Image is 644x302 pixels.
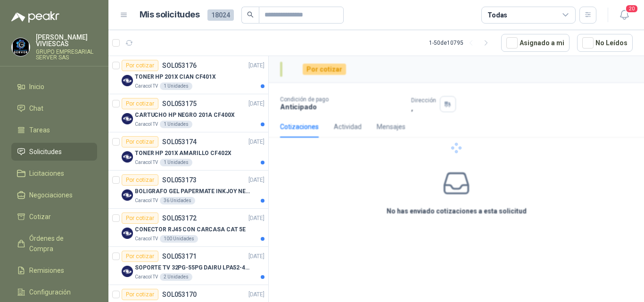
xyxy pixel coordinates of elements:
a: Chat [11,99,97,117]
p: [DATE] [248,176,264,185]
span: Cotizar [29,212,51,222]
a: Por cotizarSOL053173[DATE] Company LogoBOLIGRAFO GEL PAPERMATE INKJOY NEGROCaracol TV36 Unidades [108,171,268,209]
img: Company Logo [122,189,133,201]
button: Asignado a mi [501,34,570,52]
img: Company Logo [122,228,133,239]
span: Solicitudes [29,147,62,157]
p: SOPORTE TV 32PG-55PG DAIRU LPA52-446KIT2 [135,263,252,272]
p: Caracol TV [135,197,158,204]
div: Por cotizar [122,251,158,262]
img: Company Logo [12,38,30,56]
a: Por cotizarSOL053174[DATE] Company LogoTONER HP 201X AMARILLO CF402XCaracol TV1 Unidades [108,132,268,171]
p: [DATE] [248,61,264,70]
span: Configuración [29,287,71,297]
p: SOL053173 [162,177,197,183]
p: Caracol TV [135,273,158,281]
a: Tareas [11,121,97,139]
div: Por cotizar [122,136,158,147]
p: TONER HP 201X CIAN CF401X [135,73,216,82]
a: Solicitudes [11,143,97,161]
div: Por cotizar [122,98,158,109]
div: Por cotizar [122,174,158,186]
p: Caracol TV [135,159,158,166]
p: TONER HP 201X AMARILLO CF402X [135,149,231,158]
p: SOL053174 [162,139,197,145]
a: Cotizar [11,208,97,226]
p: [DATE] [248,99,264,108]
span: Tareas [29,125,50,135]
p: CONECTOR RJ45 CON CARCASA CAT 5E [135,225,246,234]
p: Caracol TV [135,235,158,243]
span: Remisiones [29,265,64,276]
a: Configuración [11,283,97,301]
span: Negociaciones [29,190,73,200]
p: SOL053170 [162,291,197,298]
p: SOL053176 [162,62,197,69]
div: Todas [487,10,507,20]
p: Caracol TV [135,121,158,128]
p: [DATE] [248,290,264,299]
div: 1 - 50 de 10795 [429,35,494,50]
span: 18024 [207,9,234,21]
p: [DATE] [248,214,264,223]
a: Por cotizarSOL053171[DATE] Company LogoSOPORTE TV 32PG-55PG DAIRU LPA52-446KIT2Caracol TV2 Unidades [108,247,268,285]
span: Chat [29,103,43,114]
img: Logo peakr [11,11,59,23]
button: 20 [616,7,633,24]
p: SOL053175 [162,100,197,107]
a: Remisiones [11,261,97,279]
a: Inicio [11,78,97,96]
h1: Mis solicitudes [140,8,200,22]
p: Caracol TV [135,82,158,90]
div: 1 Unidades [160,82,192,90]
div: 1 Unidades [160,121,192,128]
p: [DATE] [248,252,264,261]
div: Por cotizar [122,289,158,300]
div: Por cotizar [122,60,158,71]
p: SOL053172 [162,215,197,221]
a: Por cotizarSOL053172[DATE] Company LogoCONECTOR RJ45 CON CARCASA CAT 5ECaracol TV100 Unidades [108,209,268,247]
p: GRUPO EMPRESARIAL SERVER SAS [36,49,97,60]
span: Órdenes de Compra [29,233,88,254]
span: Licitaciones [29,168,64,179]
div: 100 Unidades [160,235,198,243]
span: 20 [625,4,638,13]
img: Company Logo [122,113,133,124]
div: 36 Unidades [160,197,195,204]
img: Company Logo [122,75,133,86]
span: search [247,11,254,18]
div: 1 Unidades [160,159,192,166]
p: [DATE] [248,138,264,147]
a: Órdenes de Compra [11,229,97,258]
div: 2 Unidades [160,273,192,281]
button: No Leídos [577,34,633,52]
a: Licitaciones [11,164,97,182]
img: Company Logo [122,151,133,163]
span: Inicio [29,82,44,92]
a: Por cotizarSOL053176[DATE] Company LogoTONER HP 201X CIAN CF401XCaracol TV1 Unidades [108,56,268,94]
p: BOLIGRAFO GEL PAPERMATE INKJOY NEGRO [135,187,252,196]
p: CARTUCHO HP NEGRO 201A CF400X [135,111,235,120]
p: SOL053171 [162,253,197,260]
img: Company Logo [122,266,133,277]
a: Por cotizarSOL053175[DATE] Company LogoCARTUCHO HP NEGRO 201A CF400XCaracol TV1 Unidades [108,94,268,132]
div: Por cotizar [122,212,158,224]
p: [PERSON_NAME] VIVIESCAS [36,34,97,47]
a: Negociaciones [11,186,97,204]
